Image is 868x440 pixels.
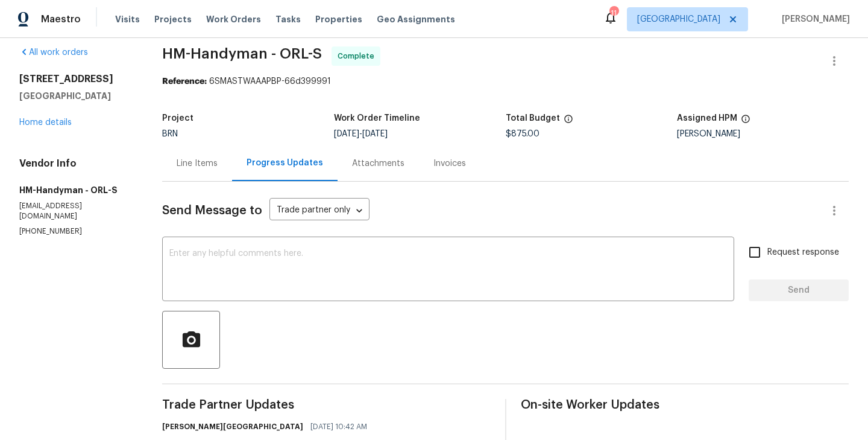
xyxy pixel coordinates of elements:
[19,158,133,170] h4: Vendor Info
[41,13,81,25] span: Maestro
[334,114,420,123] h5: Work Order Timeline
[310,421,367,433] span: [DATE] 10:42 AM
[162,399,490,411] span: Trade Partner Updates
[115,13,140,25] span: Visits
[677,114,737,123] h5: Assigned HPM
[334,130,359,138] span: [DATE]
[564,114,573,130] span: The total cost of line items that have been proposed by Opendoor. This sum includes line items th...
[19,48,88,57] a: All work orders
[315,13,362,25] span: Properties
[521,399,849,411] span: On-site Worker Updates
[162,130,178,138] span: BRN
[154,13,192,25] span: Projects
[162,205,262,217] span: Send Message to
[433,158,466,170] div: Invoices
[275,15,301,24] span: Tasks
[247,157,323,169] div: Progress Updates
[352,158,404,170] div: Attachments
[777,13,850,25] span: [PERSON_NAME]
[19,201,133,222] p: [EMAIL_ADDRESS][DOMAIN_NAME]
[162,75,849,88] div: 6SMASTWAAAPBP-66d399991
[637,13,720,25] span: [GEOGRAPHIC_DATA]
[162,46,322,61] span: HM-Handyman - ORL-S
[162,77,207,86] b: Reference:
[19,118,72,127] a: Home details
[677,130,849,138] div: [PERSON_NAME]
[334,130,388,138] span: -
[741,114,750,130] span: The hpm assigned to this work order.
[177,158,218,170] div: Line Items
[338,50,379,62] span: Complete
[19,184,133,196] h5: HM-Handyman - ORL-S
[377,13,455,25] span: Geo Assignments
[19,226,133,237] p: [PHONE_NUMBER]
[162,421,303,433] h6: [PERSON_NAME][GEOGRAPHIC_DATA]
[506,130,539,138] span: $875.00
[162,114,193,123] h5: Project
[269,201,370,221] div: Trade partner only
[19,90,133,102] h5: [GEOGRAPHIC_DATA]
[506,114,560,123] h5: Total Budget
[206,13,261,25] span: Work Orders
[609,7,618,19] div: 11
[362,130,388,138] span: [DATE]
[19,73,133,85] h2: [STREET_ADDRESS]
[767,246,839,259] span: Request response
